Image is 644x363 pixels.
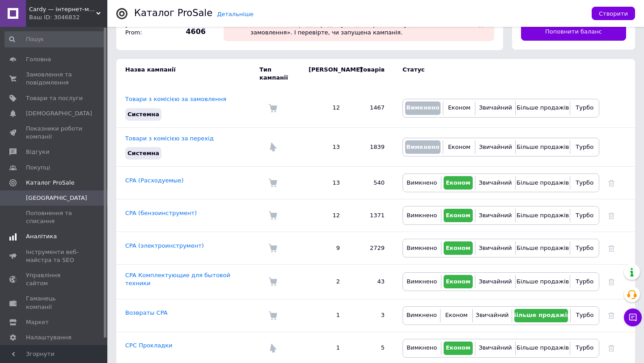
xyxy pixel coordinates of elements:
span: Управління сайтом [26,271,83,287]
a: Перевірте готовність товарів [250,13,459,27]
button: Звичайний [478,241,513,255]
span: Інструменти веб-майстра та SEO [26,248,83,264]
span: Звичайний [479,104,512,111]
span: Економ [446,245,470,251]
span: Системна [127,150,159,156]
span: Більше продажів [517,179,569,186]
td: 2729 [349,232,394,265]
span: Економ [446,179,470,186]
button: Вимкнено [405,275,439,288]
a: Поповнити баланс [521,23,626,41]
td: 9 [300,232,349,265]
button: Звичайний [478,101,513,115]
button: Більше продажів [518,140,568,154]
button: Звичайний [478,209,513,222]
button: Більше продажів [518,101,568,115]
button: Більше продажів [518,209,568,222]
span: Маркет [26,318,49,326]
span: Турбо [576,212,593,219]
span: Турбо [576,344,593,351]
span: Більше продажів [517,278,569,285]
button: Вимкнено [405,140,441,154]
button: Турбо [572,342,597,355]
button: Більше продажів [514,309,568,322]
a: Видалити [608,245,614,251]
button: Звичайний [478,275,513,288]
span: Вимкнено [406,104,439,111]
span: Системна [127,111,159,118]
td: 1371 [349,199,394,232]
td: Назва кампанії [116,59,259,89]
button: Турбо [572,176,597,190]
button: Створити [592,7,635,20]
button: Економ [444,241,473,255]
button: Економ [444,342,473,355]
td: 1839 [349,127,394,166]
span: Поповнення та списання [26,209,83,225]
span: Вимкнено [407,344,437,351]
span: Товари та послуги [26,94,83,102]
span: Налаштування [26,333,72,342]
span: Замовлення та повідомлення [26,71,83,87]
td: 540 [349,167,394,199]
button: Звичайний [478,342,513,355]
span: Аналітика [26,232,57,241]
span: Cardy — інтернет-магазин запчастин [29,5,96,13]
span: Економ [446,278,470,285]
a: Товари з комісією за замовлення [125,96,226,102]
a: Видалити [608,278,614,285]
span: Вимкнено [407,245,437,251]
a: Возвраты CPA [125,309,168,316]
span: Турбо [576,278,593,285]
button: Турбо [572,275,597,288]
div: Каталог ProSale [134,8,212,18]
button: Вимкнено [405,101,441,115]
button: Економ [444,275,473,288]
span: [DEMOGRAPHIC_DATA] [26,110,92,118]
span: Вимкнено [407,312,437,318]
a: Детальніше [217,11,254,17]
span: Звичайний [479,245,512,251]
div: Ваш ID: 3046832 [29,13,107,21]
span: Звичайний [479,344,512,351]
span: Відгуки [26,148,49,156]
span: Звичайний [479,212,512,219]
span: Більше продажів [517,344,569,351]
span: Звичайний [479,278,512,285]
button: Більше продажів [518,342,568,355]
button: Звичайний [478,140,513,154]
button: Економ [444,209,473,222]
td: Статус [394,59,599,89]
span: Гаманець компанії [26,295,83,311]
td: 13 [300,167,349,199]
a: Видалити [608,344,614,351]
a: Товари з комісією за перехід [125,135,214,142]
td: 43 [349,265,394,299]
span: Більше продажів [517,245,569,251]
img: Комісія за замовлення [268,277,277,286]
span: Створити [599,10,628,17]
button: Економ [445,140,473,154]
span: Вимкнено [407,179,437,186]
span: Більше продажів [517,104,569,111]
button: Турбо [573,309,597,322]
button: Звичайний [475,309,510,322]
a: CPC Прокладки [125,342,173,349]
span: Турбо [576,144,593,150]
a: CPA (электроинструмент) [125,242,204,249]
span: Турбо [576,312,594,318]
td: 12 [300,89,349,127]
img: Комісія за замовлення [268,311,277,320]
input: Пошук [4,31,106,47]
img: Комісія за перехід [268,344,277,353]
span: Більше продажів [517,212,569,219]
button: Вимкнено [405,176,439,190]
img: Комісія за замовлення [268,178,277,187]
button: Вимкнено [405,342,439,355]
td: 1 [300,299,349,332]
span: Економ [446,212,470,219]
button: Чат з покупцем [624,308,642,326]
td: Тип кампанії [259,59,300,89]
span: Більше продажів [517,144,569,150]
span: Каталог ProSale [26,179,74,187]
